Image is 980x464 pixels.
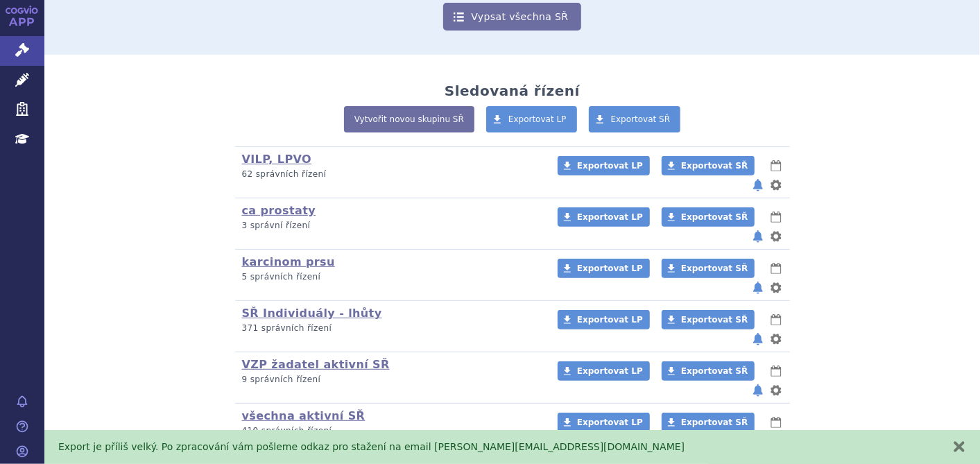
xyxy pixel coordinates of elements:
a: Exportovat SŘ [662,207,755,227]
a: Exportovat LP [486,106,577,132]
button: notifikace [751,382,765,399]
a: Exportovat SŘ [662,413,755,432]
a: Vytvořit novou skupinu SŘ [344,106,474,132]
span: Exportovat SŘ [681,264,748,273]
a: VZP žadatel aktivní SŘ [242,358,390,371]
a: Exportovat SŘ [589,106,681,132]
button: lhůty [769,414,783,431]
p: 410 správních řízení [242,425,540,437]
p: 62 správních řízení [242,169,540,180]
span: Exportovat LP [577,418,643,427]
button: zavřít [952,440,966,454]
a: Exportovat LP [558,156,650,175]
p: 5 správních řízení [242,271,540,283]
button: notifikace [751,331,765,347]
a: karcinom prsu [242,255,335,268]
a: Exportovat SŘ [662,156,755,175]
h2: Sledovaná řízení [445,83,580,99]
button: nastavení [769,331,783,347]
button: lhůty [769,209,783,225]
button: nastavení [769,382,783,399]
span: Exportovat SŘ [681,161,748,171]
a: Exportovat SŘ [662,310,755,329]
button: nastavení [769,177,783,194]
a: Exportovat SŘ [662,259,755,278]
span: Exportovat LP [577,366,643,376]
a: všechna aktivní SŘ [242,409,366,422]
span: Exportovat LP [508,114,567,124]
span: Exportovat SŘ [611,114,671,124]
a: Exportovat LP [558,361,650,381]
span: Exportovat SŘ [681,212,748,222]
button: nastavení [769,280,783,296]
a: SŘ Individuály - lhůty [242,307,382,320]
p: 3 správní řízení [242,220,540,232]
span: Exportovat SŘ [681,315,748,325]
a: Exportovat SŘ [662,361,755,381]
span: Exportovat LP [577,264,643,273]
button: lhůty [769,260,783,277]
div: Export je příliš velký. Po zpracování vám pošleme odkaz pro stažení na email [PERSON_NAME][EMAIL_... [58,440,938,454]
button: notifikace [751,280,765,296]
a: Exportovat LP [558,207,650,227]
p: 9 správních řízení [242,374,540,386]
button: lhůty [769,157,783,174]
span: Exportovat LP [577,315,643,325]
a: VILP, LPVO [242,153,312,166]
a: Exportovat LP [558,259,650,278]
button: lhůty [769,311,783,328]
button: notifikace [751,177,765,194]
a: Exportovat LP [558,310,650,329]
a: ca prostaty [242,204,316,217]
p: 371 správních řízení [242,323,540,334]
a: Exportovat LP [558,413,650,432]
span: Exportovat LP [577,212,643,222]
button: lhůty [769,363,783,379]
span: Exportovat LP [577,161,643,171]
button: notifikace [751,228,765,245]
button: nastavení [769,228,783,245]
span: Exportovat SŘ [681,418,748,427]
a: Vypsat všechna SŘ [443,3,581,31]
span: Exportovat SŘ [681,366,748,376]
